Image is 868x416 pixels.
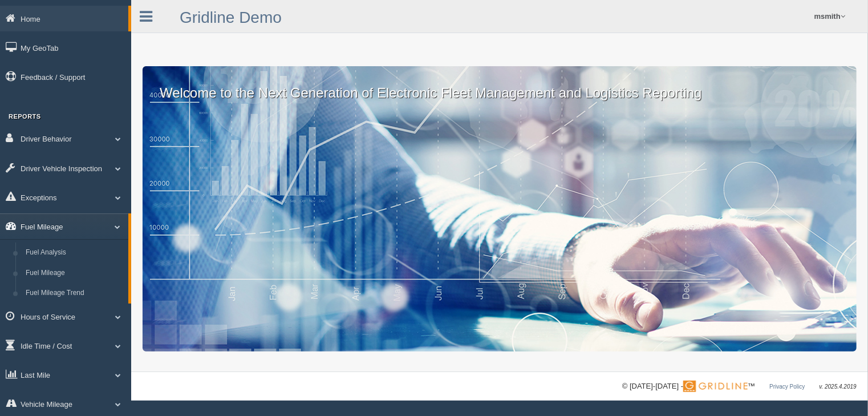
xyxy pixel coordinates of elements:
div: © [DATE]-[DATE] - ™ [622,381,857,393]
a: Gridline Demo [180,9,282,26]
a: Fuel Mileage Trend [21,283,128,304]
span: v. 2025.4.2019 [820,383,857,390]
a: Privacy Policy [769,383,805,390]
a: Fuel Mileage [21,263,128,284]
img: Gridline [683,381,748,392]
a: Fuel Analysis [21,243,128,263]
p: Welcome to the Next Generation of Electronic Fleet Management and Logistics Reporting [143,66,857,103]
